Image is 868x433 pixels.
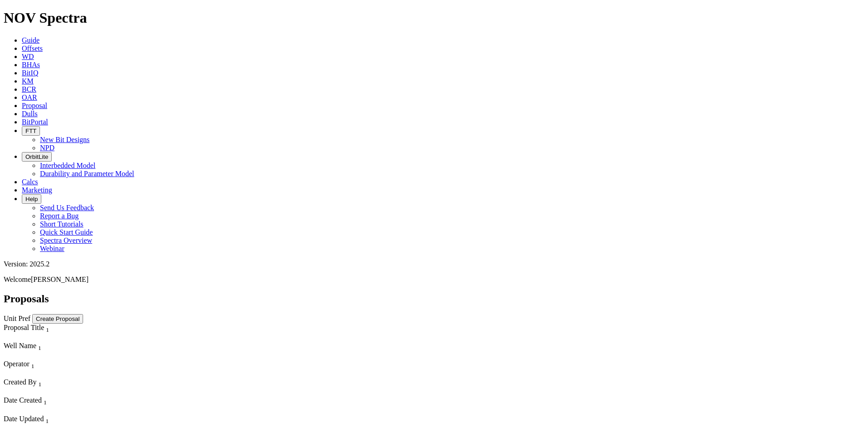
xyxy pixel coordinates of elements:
sub: 1 [44,399,47,406]
span: Operator [4,360,30,368]
div: Date Created Sort None [4,396,141,406]
sub: 1 [38,381,41,388]
a: BCR [22,85,36,93]
div: Created By Sort None [4,378,142,388]
span: Created By [4,378,36,386]
a: OAR [22,93,37,101]
span: Help [25,196,38,202]
a: Calcs [22,178,38,186]
a: Durability and Parameter Model [40,170,134,177]
a: NPD [40,144,54,152]
a: Marketing [22,186,52,194]
sub: 1 [46,326,49,333]
button: Create Proposal [32,314,83,324]
div: Well Name Sort None [4,342,142,352]
span: Date Updated [4,415,44,423]
p: Welcome [4,276,864,284]
a: Proposal [22,102,47,109]
a: Webinar [40,245,64,252]
span: Proposal Title [4,324,44,331]
a: KM [22,77,34,85]
a: Send Us Feedback [40,204,94,212]
span: Sort None [45,415,49,423]
div: Sort None [4,360,142,378]
div: Column Menu [4,352,142,360]
button: FTT [22,126,40,136]
div: Column Menu [4,425,141,433]
div: Operator Sort None [4,360,142,370]
div: Version: 2025.2 [4,260,864,268]
div: Column Menu [4,388,142,396]
span: Date Created [4,396,42,404]
a: Spectra Overview [40,236,92,244]
sub: 1 [38,344,41,351]
a: Short Tutorials [40,220,84,228]
span: Sort None [38,342,41,349]
span: Well Name [4,342,36,349]
a: Unit Pref [4,315,30,322]
sub: 1 [45,418,49,424]
div: Column Menu [4,334,142,342]
div: Sort None [4,378,142,396]
a: Quick Start Guide [40,228,93,236]
div: Sort None [4,342,142,360]
div: Date Updated Sort None [4,415,141,425]
a: Guide [22,36,39,44]
div: Column Menu [4,370,142,378]
button: Help [22,194,41,204]
sub: 1 [31,363,35,369]
a: WD [22,53,34,60]
a: Report a Bug [40,212,79,220]
span: Sort None [38,378,41,386]
span: Sort None [46,324,49,331]
a: Interbedded Model [40,162,95,169]
a: Dulls [22,110,38,118]
div: Sort None [4,415,141,433]
span: OrbitLite [25,153,48,160]
a: New Bit Designs [40,136,89,143]
span: [PERSON_NAME] [31,276,89,283]
a: BHAs [22,61,40,69]
h1: NOV Spectra [4,10,864,26]
a: BitIQ [22,69,38,77]
h2: Proposals [4,293,864,305]
div: Proposal Title Sort None [4,324,142,334]
a: Offsets [22,44,43,52]
span: Sort None [31,360,35,368]
div: Sort None [4,324,142,342]
span: Sort None [44,396,47,404]
a: BitPortal [22,118,48,126]
span: FTT [25,128,36,134]
div: Column Menu [4,407,141,415]
button: OrbitLite [22,152,52,162]
div: Sort None [4,396,141,414]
